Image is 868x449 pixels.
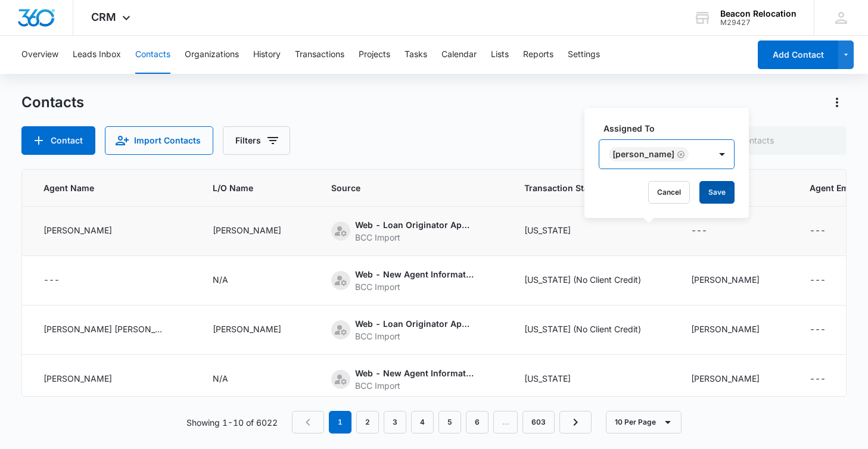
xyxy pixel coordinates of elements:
button: Actions [827,93,847,112]
a: Next Page [559,411,592,434]
div: Remove Kevin Walker [674,150,685,158]
input: Search Contacts [679,126,847,155]
div: Assigned To - Kevin Walker - Select to Edit Field [691,372,781,386]
button: Import Contacts [105,126,213,155]
button: Contacts [135,36,170,74]
div: [US_STATE] (No Client Credit) [524,273,641,286]
nav: Pagination [292,411,592,434]
div: --- [43,273,60,288]
a: Page 6 [466,411,489,434]
button: Reports [523,36,553,74]
div: Agent Email - - Select to Edit Field [810,372,847,386]
div: [US_STATE] [524,372,571,385]
span: Agent Name [43,182,184,194]
div: L/O Name - Drew Peters - Select to Edit Field [213,224,303,238]
div: --- [810,224,826,238]
button: Add Contact [758,40,838,69]
div: Agent Email - - Select to Edit Field [810,323,847,337]
div: Transaction State - Wisconsin (No Client Credit) - Select to Edit Field [524,273,662,288]
button: Tasks [405,36,427,74]
button: Transactions [295,36,344,74]
div: Agent Name - - Select to Edit Field [43,273,81,288]
p: Showing 1-10 of 6022 [186,416,278,429]
div: Web - Loan Originator Application [355,219,474,231]
a: Page 3 [384,411,406,434]
span: Transaction State [524,182,662,194]
button: Overview [21,36,58,74]
button: Lists [491,36,509,74]
div: Source - [object Object] - Select to Edit Field [331,367,496,392]
em: 1 [329,411,351,434]
div: Source - [object Object] - Select to Edit Field [331,317,496,342]
div: --- [810,372,826,386]
div: BCC Import [355,280,474,293]
button: 10 Per Page [606,411,682,434]
div: Agent Email - - Select to Edit Field [810,224,847,238]
div: Transaction State - Virginia - Select to Edit Field [524,224,592,238]
div: [PERSON_NAME] [691,372,760,385]
div: Web - Loan Originator Application [355,317,474,330]
div: BCC Import [355,231,474,244]
button: Save [699,181,735,204]
div: N/A [213,273,228,286]
span: Source [331,182,478,194]
button: Calendar [441,36,477,74]
div: [PERSON_NAME] [43,224,112,236]
button: Cancel [648,181,690,204]
button: Add Contact [21,126,95,155]
div: Agent Name - Eric Lois - Select to Edit Field [43,323,184,337]
button: History [253,36,281,74]
a: Page 4 [411,411,434,434]
div: [PERSON_NAME] [43,372,112,385]
div: Assigned To - Jade Barnett - Select to Edit Field [691,273,781,288]
button: Leads Inbox [73,36,121,74]
div: [US_STATE] [524,224,571,236]
button: Projects [359,36,390,74]
span: L/O Name [213,182,303,194]
div: Web - New Agent Information [355,268,474,280]
div: --- [810,273,826,288]
div: --- [691,224,707,238]
div: L/O Name - Heath Snider - Select to Edit Field [213,323,303,337]
div: Assigned To - Jade Barnett - Select to Edit Field [691,323,781,337]
div: Agent Email - - Select to Edit Field [810,273,847,288]
div: Agent Name - Jennifer Whittington - Select to Edit Field [43,224,133,238]
div: --- [810,323,826,337]
h1: Contacts [21,93,84,111]
div: [PERSON_NAME] [213,224,281,236]
div: L/O Name - N/A - Select to Edit Field [213,372,250,386]
div: Transaction State - North Carolina - Select to Edit Field [524,372,592,386]
div: [PERSON_NAME] [691,273,760,286]
button: Organizations [185,36,239,74]
div: N/A [213,372,228,385]
div: account id [720,18,797,27]
label: Assigned To [603,122,739,135]
button: Settings [568,36,600,74]
div: BCC Import [355,379,474,392]
span: CRM [91,11,116,23]
div: Web - New Agent Information [355,367,474,379]
div: L/O Name - N/A - Select to Edit Field [213,273,250,288]
a: Page 603 [522,411,555,434]
div: Agent Name - Laurie Parker - Select to Edit Field [43,372,133,386]
button: Filters [223,126,290,155]
div: [PERSON_NAME] [612,150,674,158]
div: [PERSON_NAME] [691,323,760,335]
div: account name [720,9,797,18]
div: [PERSON_NAME] [PERSON_NAME] [43,323,163,335]
div: Transaction State - Wisconsin (No Client Credit) - Select to Edit Field [524,323,662,337]
div: Source - [object Object] - Select to Edit Field [331,268,496,293]
div: Source - [object Object] - Select to Edit Field [331,219,496,244]
div: [PERSON_NAME] [213,323,281,335]
a: Page 5 [438,411,461,434]
div: BCC Import [355,330,474,342]
div: Assigned To - - Select to Edit Field [691,224,729,238]
div: [US_STATE] (No Client Credit) [524,323,641,335]
a: Page 2 [356,411,379,434]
